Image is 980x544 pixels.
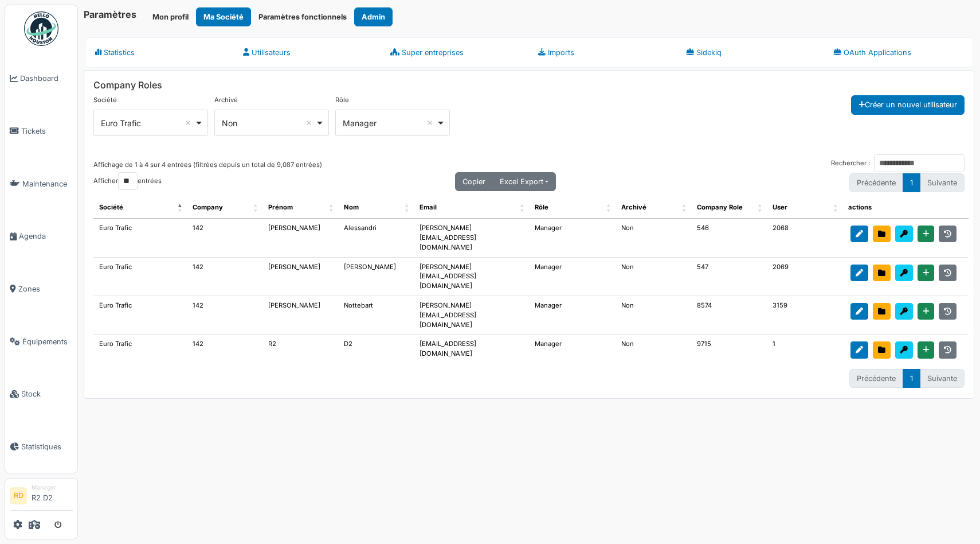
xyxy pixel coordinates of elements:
[32,483,73,492] div: Manager
[831,154,965,172] label: Rechercher :
[338,296,414,335] td: Nottebart
[93,79,162,91] span: translation missing: fr.company_role.company_roles
[20,73,73,84] span: Dashboard
[616,258,691,296] td: Non
[84,9,136,20] h6: Paramètres
[187,197,262,219] th: Company : activer pour trier la colonne par ordre croissant
[414,296,529,335] td: [PERSON_NAME][EMAIL_ADDRESS][DOMAIN_NAME]
[691,219,767,257] td: 546
[616,335,691,365] td: Non
[5,421,77,473] a: Statistiques
[895,226,913,242] div: Send password reset instructions
[303,117,315,129] button: Remove item: 'false'
[697,203,743,211] span: translation missing: fr.company_role.company_role_id
[895,265,913,281] div: Send password reset instructions
[529,219,616,257] td: Manager
[691,335,767,365] td: 9715
[767,258,842,296] td: 2069
[414,219,529,257] td: [PERSON_NAME][EMAIL_ADDRESS][DOMAIN_NAME]
[24,11,58,46] img: Badge_color-CXgf-gQk.svg
[234,37,382,68] a: Utilisateurs
[193,203,223,211] span: translation missing: fr.company.company_id
[767,296,842,335] td: 3159
[196,7,251,26] button: Ma Société
[381,37,529,68] a: Super entreprises
[145,7,196,26] button: Mon profil
[500,177,543,186] span: Excel Export
[262,296,338,335] td: [PERSON_NAME]
[101,117,194,129] div: Euro Trafic
[262,197,338,219] th: Prénom : activer pour trier la colonne par ordre croissant
[214,95,238,105] label: Archivé
[529,258,616,296] td: Manager
[93,335,187,365] td: Euro Trafic
[529,197,616,219] th: Rôle : activer pour trier la colonne par ordre croissant
[343,117,436,129] div: Manager
[529,335,616,365] td: Manager
[93,172,162,190] label: Afficher entrées
[262,258,338,296] td: [PERSON_NAME]
[262,335,338,365] td: R2
[414,335,529,365] td: [EMAIL_ADDRESS][DOMAIN_NAME]
[616,296,691,335] td: Non
[21,441,73,452] span: Statistiques
[22,178,73,189] span: Maintenance
[93,219,187,257] td: Euro Trafic
[251,7,354,26] button: Paramètres fonctionnels
[529,37,677,68] a: Imports
[187,258,262,296] td: 142
[616,219,691,257] td: Non
[187,335,262,365] td: 142
[529,296,616,335] td: Manager
[182,117,194,129] button: Remove item: '142'
[338,197,414,219] th: Nom : activer pour trier la colonne par ordre croissant
[93,296,187,335] td: Euro Trafic
[22,336,73,347] span: Équipements
[93,95,117,105] label: Société
[767,197,842,219] th: User : activer pour trier la colonne par ordre croissant
[455,172,493,191] button: Copier
[5,368,77,421] a: Stock
[616,197,691,219] th: Archivé : activer pour trier la colonne par ordre croissant
[21,126,73,137] span: Tickets
[354,7,393,26] button: Admin
[824,37,972,68] a: OAuth Applications
[691,258,767,296] td: 547
[895,303,913,320] div: Send password reset instructions
[187,296,262,335] td: 142
[874,154,965,172] input: Rechercher :
[32,483,73,508] li: R2 D2
[10,483,73,511] a: RD ManagerR2 D2
[222,117,315,129] div: Non
[691,296,767,335] td: 8574
[335,95,349,105] label: Rôle
[93,258,187,296] td: Euro Trafic
[93,197,187,219] th: Société : activer pour trier la colonne par ordre décroissant
[262,219,338,257] td: [PERSON_NAME]
[903,369,920,388] a: 1
[19,231,73,242] span: Agenda
[5,105,77,158] a: Tickets
[851,95,965,114] button: Créer un nouvel utilisateur
[5,157,77,210] a: Maintenance
[842,197,969,219] th: actions
[338,219,414,257] td: Alessandri
[338,335,414,365] td: D2
[187,219,262,257] td: 142
[10,487,27,504] li: RD
[118,172,138,190] select: Afficherentrées
[21,388,73,399] span: Stock
[86,37,234,68] a: Statistics
[767,219,842,257] td: 2068
[492,172,556,191] button: Excel Export
[414,197,529,219] th: Email : activer pour trier la colonne par ordre croissant
[93,154,322,172] div: Affichage de 1 à 4 sur 4 entrées (filtrées depuis un total de 9,087 entrées)
[18,283,73,294] span: Zones
[5,263,77,316] a: Zones
[895,341,913,358] div: Send password reset instructions
[691,197,767,219] th: Company Role : activer pour trier la colonne par ordre croissant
